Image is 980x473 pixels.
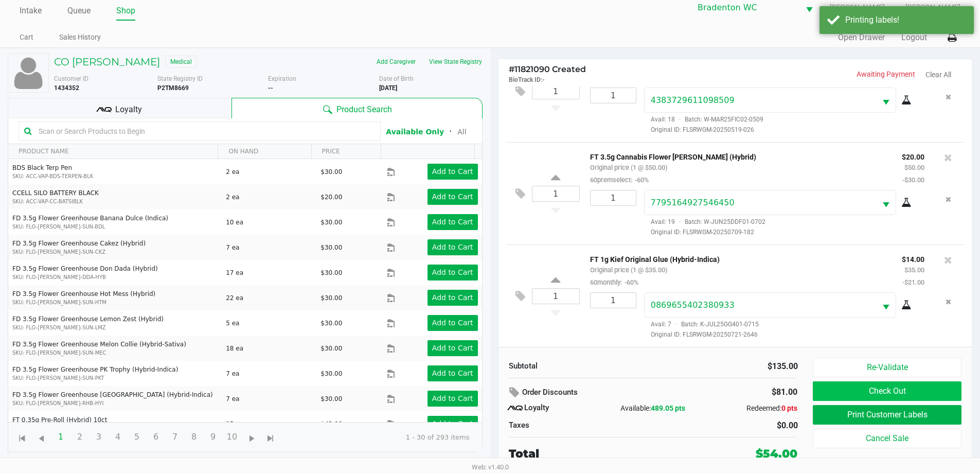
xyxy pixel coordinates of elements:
[146,427,166,447] span: Page 6
[711,383,797,401] div: $81.00
[644,125,924,134] span: Original ID: FLSRWGM-20250519-026
[221,386,316,411] td: 7 ea
[221,235,316,260] td: 7 ea
[51,427,70,447] span: Page 1
[12,349,217,357] p: SKU: FLO-[PERSON_NAME]-SUN-MEC
[590,164,667,171] small: Original price (1 @ $50.00)
[651,95,735,105] span: 4383729611098509
[427,290,478,306] button: Add to Cart
[320,194,342,201] span: $20.00
[432,419,473,428] app-button-loader: Add to Cart
[432,344,473,352] app-button-loader: Add to Cart
[336,103,392,116] span: Product Search
[901,31,927,44] button: Logout
[8,144,218,159] th: PRODUCT NAME
[509,383,697,402] div: Order Discounts
[941,190,955,209] button: Remove the package from the orderLine
[320,269,342,276] span: $30.00
[427,214,478,230] button: Add to Cart
[379,84,397,92] b: [DATE]
[838,31,885,44] button: Open Drawer
[20,4,42,18] a: Intake
[644,218,765,225] span: Avail: 19 Batch: W-JUN25DDF01-0702
[813,381,961,401] button: Check Out
[12,324,217,331] p: SKU: FLO-[PERSON_NAME]-SUN-LMZ
[108,427,128,447] span: Page 4
[165,56,197,68] span: Medical
[427,189,478,205] button: Add to Cart
[8,310,221,336] td: FD 3.5g Flower Greenhouse Lemon Zest (Hybrid)
[8,209,221,235] td: FD 3.5g Flower Greenhouse Banana Dulce (Indica)
[427,391,478,407] button: Add to Cart
[12,198,217,205] p: SKU: ACC-VAP-CC-BATSIBLK
[509,445,691,462] div: Total
[379,75,414,82] span: Date of Birth
[590,253,886,264] p: FT 1g Kief Original Glue (Hybrid-Indica)
[432,369,473,377] app-button-loader: Add to Cart
[12,427,32,446] span: Go to the first page
[509,64,514,74] span: #
[651,300,735,310] span: 0869655402380933
[54,84,79,92] b: 1434352
[813,405,961,425] button: Print Customer Labels
[941,87,955,107] button: Remove the package from the orderLine
[427,315,478,331] button: Add to Cart
[12,299,217,306] p: SKU: FLO-[PERSON_NAME]-SUN-HTM
[370,54,422,70] button: Add Caregiver
[221,209,316,235] td: 10 ea
[320,395,342,402] span: $30.00
[54,75,88,82] span: Customer ID
[427,239,478,255] button: Add to Cart
[203,427,223,447] span: Page 9
[127,427,147,447] span: Page 5
[590,278,638,286] small: 60monthly:
[427,365,478,381] button: Add to Cart
[644,227,924,237] span: Original ID: FLSRWGM-20250709-182
[20,31,33,44] a: Cart
[644,321,759,328] span: Avail: 7 Batch: K-JUL25GG401-0715
[116,4,135,18] a: Shop
[781,404,797,412] span: 0 pts
[509,64,586,74] span: 11821090 Created
[218,144,311,159] th: ON HAND
[311,144,381,159] th: PRICE
[902,253,924,264] p: $14.00
[221,411,316,436] td: 15 ea
[457,127,466,137] button: All
[16,432,29,445] span: Go to the first page
[432,192,473,201] app-button-loader: Add to Cart
[651,404,685,412] span: 489.05 pts
[184,427,204,447] span: Page 8
[902,150,924,161] p: $20.00
[8,184,221,209] td: CCELL SILO BATTERY BLACK
[432,243,473,251] app-button-loader: Add to Cart
[115,103,142,116] span: Loyalty
[925,69,951,80] button: Clear All
[8,260,221,285] td: FD 3.5g Flower Greenhouse Don Dada (Hybrid)
[590,150,886,161] p: FT 3.5g Cannabis Flower [PERSON_NAME] (Hybrid)
[8,386,221,411] td: FD 3.5g Flower Greenhouse [GEOGRAPHIC_DATA] (Hybrid-Indica)
[661,360,798,373] div: $135.00
[221,184,316,209] td: 2 ea
[320,345,342,352] span: $30.00
[35,432,48,445] span: Go to the previous page
[8,144,482,422] div: Data table
[876,293,896,317] button: Select
[264,432,277,445] span: Go to the last page
[651,198,735,207] span: 7795164927546450
[876,88,896,112] button: Select
[432,293,473,302] app-button-loader: Add to Cart
[268,84,273,92] b: --
[661,419,798,432] div: $0.00
[8,235,221,260] td: FD 3.5g Flower Greenhouse Cakez (Hybrid)
[701,403,797,414] div: Redeemed:
[509,360,646,372] div: Subtotal
[222,427,242,447] span: Page 10
[509,402,605,414] div: Loyalty
[268,75,296,82] span: Expiration
[320,370,342,377] span: $30.00
[644,116,763,123] span: Avail: 18 Batch: W-MAR25FIC02-0509
[320,219,342,226] span: $30.00
[472,463,509,471] span: Web: v1.40.0
[675,116,685,123] span: ·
